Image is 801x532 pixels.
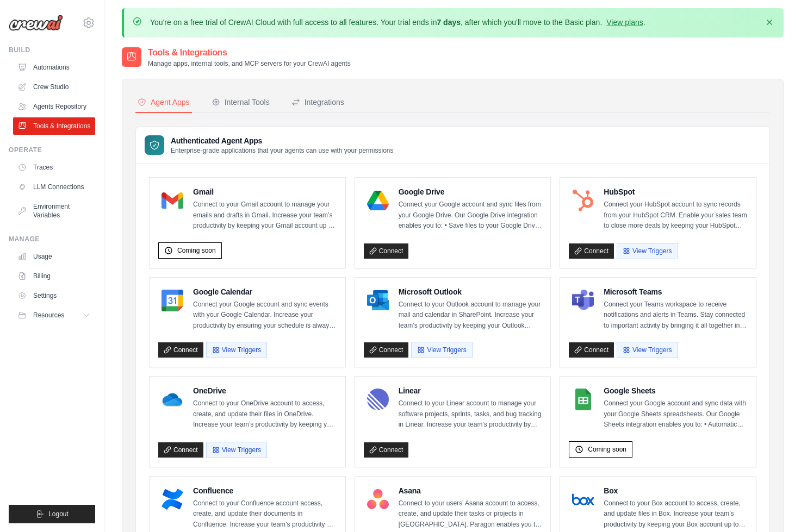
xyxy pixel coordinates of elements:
img: OneDrive Logo [162,389,183,410]
h3: Authenticated Agent Apps [171,135,394,146]
img: Asana Logo [367,489,389,510]
h4: HubSpot [604,186,747,197]
h2: Tools & Integrations [148,46,351,59]
h4: Confluence [193,485,337,496]
img: HubSpot Logo [572,190,594,211]
span: Coming soon [588,445,626,454]
p: Connect to your Gmail account to manage your emails and drafts in Gmail. Increase your team’s pro... [193,199,337,231]
span: Logout [48,510,69,518]
h4: Linear [399,385,542,396]
img: Google Drive Logo [367,190,389,211]
a: Connect [364,342,409,358]
a: Connect [158,342,203,358]
h4: Microsoft Teams [604,286,747,297]
p: Connect your HubSpot account to sync records from your HubSpot CRM. Enable your sales team to clo... [604,199,747,231]
h4: Microsoft Outlook [399,286,542,297]
div: Integrations [291,97,344,108]
img: Logo [9,15,63,31]
a: Connect [569,243,614,259]
button: View Triggers [411,342,472,358]
div: Agent Apps [138,97,190,108]
span: Resources [33,311,64,320]
h4: Google Sheets [604,385,747,396]
p: Connect your Google account and sync files from your Google Drive. Our Google Drive integration e... [399,199,542,231]
div: Operate [9,146,95,154]
a: Agents Repository [13,98,95,115]
h4: Box [604,485,747,496]
button: Logout [9,505,95,523]
a: Connect [364,243,409,259]
img: Google Calendar Logo [162,290,183,311]
img: Google Sheets Logo [572,389,594,410]
p: Enterprise-grade applications that your agents can use with your permissions [171,146,394,155]
button: View Triggers [617,243,678,259]
button: View Triggers [206,442,267,458]
img: Confluence Logo [162,489,183,510]
span: Coming soon [177,246,216,255]
a: Crew Studio [13,78,95,96]
strong: 7 days [437,18,461,27]
h4: OneDrive [193,385,337,396]
h4: Google Drive [399,186,542,197]
p: Connect to your Linear account to manage your software projects, sprints, tasks, and bug tracking... [399,398,542,430]
button: Agent Apps [135,92,192,113]
h4: Asana [399,485,542,496]
p: Connect to your Outlook account to manage your mail and calendar in SharePoint. Increase your tea... [399,299,542,331]
img: Microsoft Outlook Logo [367,290,389,311]
a: Settings [13,287,95,304]
a: Traces [13,159,95,176]
p: Connect to your OneDrive account to access, create, and update their files in OneDrive. Increase ... [193,398,337,430]
div: Manage [9,235,95,243]
img: Linear Logo [367,389,389,410]
p: You're on a free trial of CrewAI Cloud with full access to all features. Your trial ends in , aft... [150,17,645,28]
a: Usage [13,248,95,265]
a: LLM Connections [13,178,95,196]
h4: Gmail [193,186,337,197]
a: Environment Variables [13,198,95,224]
button: View Triggers [617,342,678,358]
p: Manage apps, internal tools, and MCP servers for your CrewAI agents [148,59,351,68]
button: Integrations [289,92,346,113]
p: Connect to your Confluence account access, create, and update their documents in Confluence. Incr... [193,498,337,530]
a: View plans [606,18,643,27]
div: Internal Tools [212,97,270,108]
button: View Triggers [206,342,267,358]
p: Connect your Google account and sync data with your Google Sheets spreadsheets. Our Google Sheets... [604,398,747,430]
p: Connect your Google account and sync events with your Google Calendar. Increase your productivity... [193,299,337,331]
a: Connect [364,442,409,458]
h4: Google Calendar [193,286,337,297]
a: Automations [13,59,95,76]
a: Tools & Integrations [13,117,95,135]
img: Gmail Logo [162,190,183,211]
p: Connect to your Box account to access, create, and update files in Box. Increase your team’s prod... [604,498,747,530]
a: Connect [569,342,614,358]
img: Microsoft Teams Logo [572,290,594,311]
img: Box Logo [572,489,594,510]
div: Build [9,46,95,54]
a: Connect [158,442,203,458]
button: Internal Tools [209,92,272,113]
button: Resources [13,306,95,324]
p: Connect to your users’ Asana account to access, create, and update their tasks or projects in [GE... [399,498,542,530]
p: Connect your Teams workspace to receive notifications and alerts in Teams. Stay connected to impo... [604,299,747,331]
a: Billing [13,267,95,285]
